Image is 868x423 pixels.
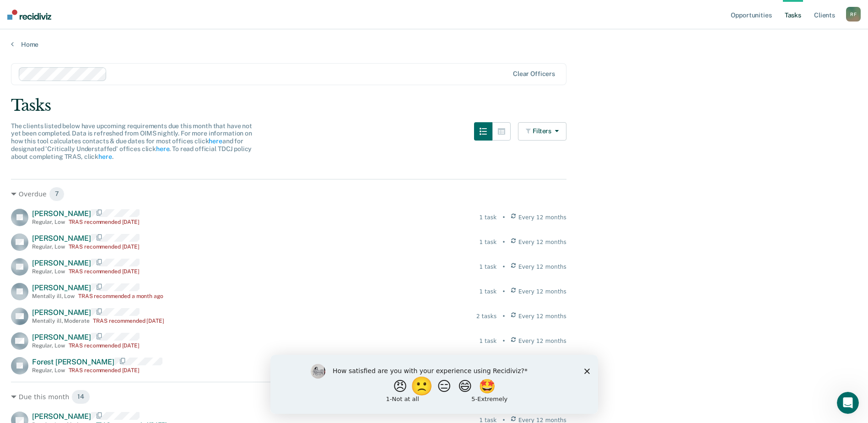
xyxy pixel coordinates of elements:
button: Filters [518,122,566,141]
div: Clear officers [513,70,555,78]
a: here [156,145,169,152]
div: • [502,263,505,271]
span: Every 12 months [518,337,566,345]
span: 14 [71,390,90,404]
button: RF [846,7,861,22]
iframe: Intercom live chat [837,392,859,414]
div: 1 task [479,287,496,296]
div: TRAS recommended [DATE] [93,318,164,324]
div: R F [846,7,861,22]
span: Every 12 months [518,238,566,246]
div: Mentally ill , Low [32,293,75,299]
span: [PERSON_NAME] [32,333,91,342]
div: 1 task [479,238,496,246]
div: Due this month 14 [11,390,566,404]
a: here [98,153,112,160]
span: [PERSON_NAME] [32,259,91,267]
div: Regular , Low [32,342,65,349]
div: 1 task [479,337,496,345]
span: Every 12 months [518,287,566,296]
iframe: Survey by Kim from Recidiviz [270,355,598,414]
div: 2 tasks [476,312,496,320]
a: here [209,137,222,145]
div: TRAS recommended [DATE] [69,268,140,275]
div: TRAS recommended [DATE] [69,219,140,225]
span: [PERSON_NAME] [32,283,91,292]
a: Home [11,40,857,49]
div: • [502,213,505,222]
div: Overdue 7 [11,187,566,201]
div: TRAS recommended [DATE] [69,367,140,374]
span: Every 12 months [518,312,566,320]
div: Regular , Low [32,268,65,275]
div: Tasks [11,96,857,115]
div: 1 task [479,263,496,271]
span: [PERSON_NAME] [32,234,91,243]
span: Forest [PERSON_NAME] [32,358,114,366]
div: • [502,238,505,246]
span: [PERSON_NAME] [32,308,91,317]
div: • [502,312,505,320]
span: 7 [49,187,65,201]
div: • [502,287,505,296]
div: TRAS recommended [DATE] [69,342,140,349]
span: Every 12 months [518,213,566,222]
span: Every 12 months [518,263,566,271]
div: Regular , Low [32,367,65,374]
img: Recidiviz [7,10,51,20]
span: [PERSON_NAME] [32,209,91,218]
div: TRAS recommended a month ago [78,293,163,299]
div: Regular , Low [32,244,65,250]
div: Mentally ill , Moderate [32,318,89,324]
div: • [502,337,505,345]
span: [PERSON_NAME] [32,412,91,421]
div: Regular , Low [32,219,65,225]
div: 1 task [479,213,496,222]
div: TRAS recommended [DATE] [69,244,140,250]
span: The clients listed below have upcoming requirements due this month that have not yet been complet... [11,122,252,160]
